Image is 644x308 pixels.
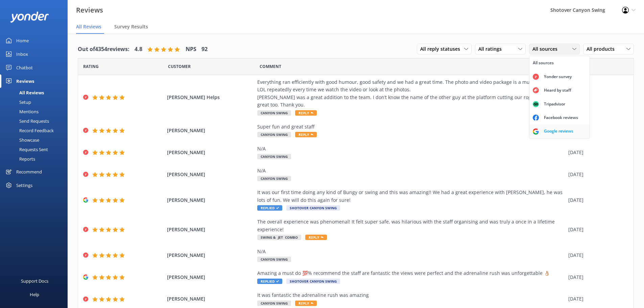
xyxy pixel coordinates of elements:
div: Help [30,288,39,301]
span: Date [168,63,191,70]
div: Support Docs [21,274,48,288]
span: [PERSON_NAME] [167,171,254,178]
h4: 92 [201,45,208,54]
div: Home [16,34,29,47]
span: [PERSON_NAME] Helps [167,94,254,101]
a: Setup [4,97,68,107]
span: Reply [295,301,317,306]
div: Reports [4,154,35,164]
div: [DATE] [568,295,625,303]
a: Showcase [4,135,68,145]
div: Reviews [16,74,34,88]
h3: Reviews [76,5,103,16]
div: Recommend [16,165,42,179]
span: [PERSON_NAME] [167,196,254,204]
div: N/A [257,167,565,174]
div: [DATE] [568,274,625,281]
div: Showcase [4,135,39,145]
span: Canyon Swing [257,257,291,262]
div: N/A [257,248,565,255]
span: [PERSON_NAME] [167,252,254,259]
div: [DATE] [568,127,625,134]
div: All sources [533,60,554,66]
span: Reply [295,132,317,137]
div: Send Requests [4,116,49,126]
span: All reply statuses [420,45,464,53]
h4: Out of 4354 reviews: [78,45,129,54]
div: [DATE] [568,252,625,259]
a: Mentions [4,107,68,116]
div: Facebook reviews [539,114,583,121]
a: Reports [4,154,68,164]
div: Record Feedback [4,126,54,135]
span: [PERSON_NAME] [167,149,254,156]
div: Tripadvisor [539,101,570,108]
div: It was our first time doing any kind of Bungy or swing and this was amazing!! We had a great expe... [257,189,565,204]
a: Record Feedback [4,126,68,135]
span: [PERSON_NAME] [167,295,254,303]
span: Shotover Canyon Swing [286,205,340,211]
h4: NPS [186,45,196,54]
span: [PERSON_NAME] [167,274,254,281]
div: N/A [257,145,565,152]
span: Reply [305,235,327,240]
div: It was fantastic the adrenaline rush was amazing [257,291,565,299]
span: [PERSON_NAME] [167,127,254,134]
div: [DATE] [568,149,625,156]
span: All products [587,45,619,53]
div: Setup [4,97,31,107]
span: Replied [257,205,282,211]
span: All sources [532,45,562,53]
span: All ratings [478,45,506,53]
span: Shotover Canyon Swing [286,279,340,284]
span: Question [260,63,281,70]
div: Inbox [16,47,28,61]
div: [DATE] [568,226,625,233]
div: [DATE] [568,196,625,204]
div: Amazing a must do 💯% recommend the staff are fantastic the views were perfect and the adrenaline ... [257,269,565,277]
span: Canyon Swing [257,132,291,137]
span: Swing & Jet Combo [257,235,301,240]
a: Requests Sent [4,145,68,154]
span: All Reviews [76,23,101,30]
span: Replied [257,279,282,284]
div: Requests Sent [4,145,48,154]
div: [DATE] [568,94,625,101]
span: Date [83,63,99,70]
div: Google reviews [539,128,578,135]
div: All Reviews [4,88,44,97]
a: Send Requests [4,116,68,126]
div: Settings [16,179,32,192]
div: Super fun and great staff [257,123,565,131]
div: [DATE] [568,171,625,178]
div: The overall experience was phenomenal! It felt super safe, was hilarious with the staff organisin... [257,218,565,233]
div: Yonder survey [539,73,577,80]
div: Mentions [4,107,39,116]
span: Reply [295,110,317,116]
span: Canyon Swing [257,176,291,181]
h4: 4.8 [135,45,142,54]
span: Canyon Swing [257,110,291,116]
span: [PERSON_NAME] [167,226,254,233]
div: Chatbot [16,61,33,74]
div: Heard by staff [539,87,576,94]
a: All Reviews [4,88,68,97]
img: yonder-white-logo.png [10,11,49,23]
span: Survey Results [114,23,148,30]
div: Everything ran efficiently with good humour, good safety and we had a great time. The photo and v... [257,78,565,109]
span: Canyon Swing [257,154,291,159]
span: Canyon Swing [257,301,291,306]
